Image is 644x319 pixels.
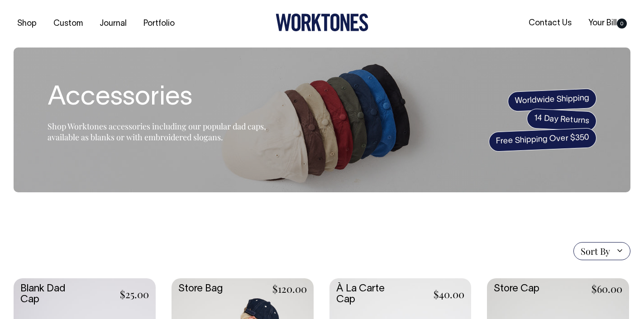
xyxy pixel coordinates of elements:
[48,121,266,143] span: Shop Worktones accessories including our popular dad caps, available as blanks or with embroidere...
[488,128,597,152] span: Free Shipping Over $350
[96,16,130,31] a: Journal
[525,16,575,31] a: Contact Us
[48,84,274,113] h1: Accessories
[14,16,40,31] a: Shop
[585,16,630,31] a: Your Bill0
[526,108,597,132] span: 14 Day Returns
[140,16,178,31] a: Portfolio
[507,88,597,112] span: Worldwide Shipping
[50,16,86,31] a: Custom
[617,19,627,29] span: 0
[581,246,610,257] span: Sort By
